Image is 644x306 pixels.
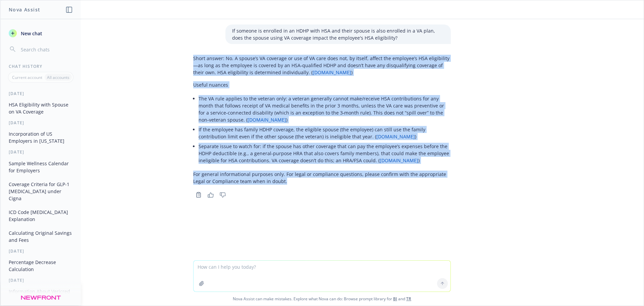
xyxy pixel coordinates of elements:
div: Chat History [1,63,81,69]
li: Separate issue to watch for: if the spouse has other coverage that can pay the employee’s expense... [199,141,451,165]
div: [DATE] [1,120,81,126]
button: Incorporation of US Employers in [US_STATE] [6,128,75,146]
li: If the employee has family HDHP coverage, the eligible spouse (the employee) can still use the fa... [199,125,451,141]
div: [DATE] [1,91,81,96]
button: Sample Wellness Calendar for Employers [6,158,75,176]
button: Percentage Decrease Calculation [6,257,75,275]
svg: Copy to clipboard [196,192,202,198]
a: BI [393,296,397,302]
p: All accounts [47,75,69,80]
div: [DATE] [1,149,81,155]
span: Nova Assist can make mistakes. Explore what Nova can do: Browse prompt library for and [3,292,641,306]
button: New chat [6,27,75,39]
p: Useful nuances [193,81,451,88]
button: Information About Vericred [6,286,75,297]
a: TR [406,296,411,302]
p: Short answer: No. A spouse’s VA coverage or use of VA care does not, by itself, affect the employ... [193,55,451,76]
a: [DOMAIN_NAME] [248,117,286,123]
button: ICD Code [MEDICAL_DATA] Explanation [6,207,75,225]
p: For general informational purposes only. For legal or compliance questions, please confirm with t... [193,171,451,185]
a: [DOMAIN_NAME] [313,69,351,76]
div: [DATE] [1,248,81,254]
li: The VA rule applies to the veteran only: a veteran generally cannot make/receive HSA contribution... [199,94,451,125]
p: If someone is enrolled in an HDHP with HSA and their spouse is also enrolled in a VA plan, does t... [232,27,444,41]
button: Thumbs down [217,190,228,200]
button: Coverage Criteria for GLP-1 [MEDICAL_DATA] under Cigna [6,179,75,204]
a: [DOMAIN_NAME] [376,133,415,140]
a: [DOMAIN_NAME] [380,157,418,164]
button: HSA Eligibility with Spouse on VA Coverage [6,99,75,117]
h1: Nova Assist [9,6,40,13]
div: [DATE] [1,277,81,283]
p: Current account [12,75,42,80]
span: New chat [19,30,42,37]
input: Search chats [19,45,73,54]
button: Calculating Original Savings and Fees [6,227,75,246]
